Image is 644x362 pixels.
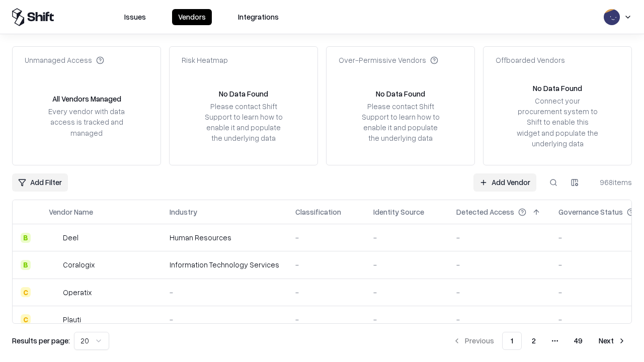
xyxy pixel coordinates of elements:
[21,233,31,243] div: B
[45,106,128,138] div: Every vendor with data access is tracked and managed
[49,314,59,324] img: Plauti
[295,232,357,243] div: -
[456,207,514,217] div: Detected Access
[63,287,92,298] div: Operatix
[21,260,31,270] div: B
[473,173,536,192] a: Add Vendor
[63,314,81,325] div: Plauti
[339,55,438,65] div: Over-Permissive Vendors
[21,287,31,297] div: C
[456,259,542,270] div: -
[12,173,68,192] button: Add Filter
[373,232,440,243] div: -
[170,314,279,325] div: -
[202,101,285,144] div: Please contact Shift Support to learn how to enable it and populate the underlying data
[49,207,93,217] div: Vendor Name
[524,332,544,350] button: 2
[295,287,357,298] div: -
[516,96,599,149] div: Connect your procurement system to Shift to enable this widget and populate the underlying data
[447,332,632,350] nav: pagination
[295,207,341,217] div: Classification
[593,332,632,350] button: Next
[52,94,121,104] div: All Vendors Managed
[170,287,279,298] div: -
[373,287,440,298] div: -
[172,9,212,25] button: Vendors
[25,55,104,65] div: Unmanaged Access
[12,335,70,346] p: Results per page:
[496,55,565,65] div: Offboarded Vendors
[182,55,228,65] div: Risk Heatmap
[49,287,59,297] img: Operatix
[359,101,442,144] div: Please contact Shift Support to learn how to enable it and populate the underlying data
[592,177,632,188] div: 968 items
[63,259,95,270] div: Coralogix
[170,259,279,270] div: Information Technology Services
[558,207,623,217] div: Governance Status
[373,314,440,325] div: -
[376,88,425,99] div: No Data Found
[295,259,357,270] div: -
[456,232,542,243] div: -
[49,233,59,243] img: Deel
[219,88,268,99] div: No Data Found
[456,287,542,298] div: -
[373,259,440,270] div: -
[63,232,78,243] div: Deel
[170,207,197,217] div: Industry
[49,260,59,270] img: Coralogix
[118,9,152,25] button: Issues
[373,207,424,217] div: Identity Source
[456,314,542,325] div: -
[533,83,582,94] div: No Data Found
[295,314,357,325] div: -
[232,9,285,25] button: Integrations
[21,314,31,324] div: C
[170,232,279,243] div: Human Resources
[566,332,591,350] button: 49
[502,332,522,350] button: 1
